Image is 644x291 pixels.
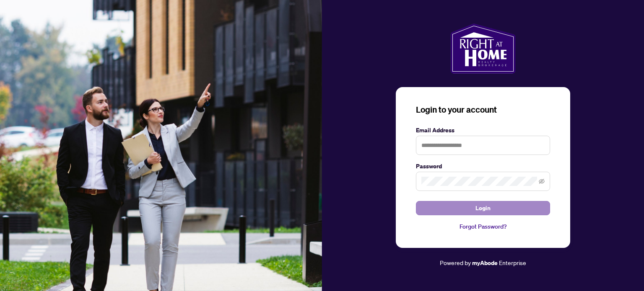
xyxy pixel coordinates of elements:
a: myAbode [472,258,498,268]
a: Forgot Password? [416,222,550,231]
h3: Login to your account [416,104,550,116]
span: Login [475,201,491,215]
span: eye-invisible [539,178,545,184]
label: Email Address [416,126,550,135]
button: Login [416,201,550,215]
img: ma-logo [450,23,515,74]
span: Enterprise [499,259,526,266]
span: Powered by [440,259,471,266]
label: Password [416,162,550,171]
